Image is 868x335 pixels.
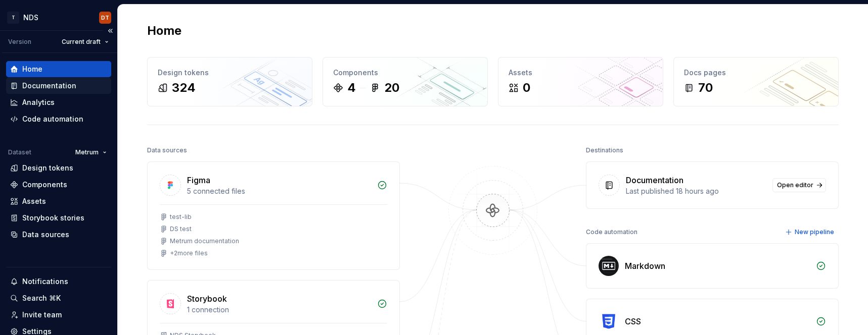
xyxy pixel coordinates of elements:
[384,80,399,96] div: 20
[2,7,115,28] button: TNDSDT
[509,68,653,78] div: Assets
[8,38,31,46] div: Version
[523,80,530,96] div: 0
[22,213,84,223] div: Storybook stories
[6,78,111,94] a: Documentation
[22,81,76,91] div: Documentation
[6,273,111,290] button: Notifications
[6,193,111,209] a: Assets
[101,14,109,22] div: DT
[187,305,371,315] div: 1 connection
[147,161,400,270] a: Figma5 connected filestest-libDS testMetrum documentation+2more files
[22,114,83,124] div: Code automation
[625,315,641,327] div: CSS
[795,228,834,236] span: New pipeline
[7,12,19,24] div: T
[187,186,371,196] div: 5 connected files
[6,61,111,77] a: Home
[187,174,210,186] div: Figma
[6,210,111,226] a: Storybook stories
[586,143,623,157] div: Destinations
[62,38,101,46] span: Current draft
[6,111,111,127] a: Code automation
[22,97,55,107] div: Analytics
[8,148,31,156] div: Dataset
[347,80,356,96] div: 4
[6,290,111,306] button: Search ⌘K
[22,180,67,190] div: Components
[6,307,111,323] a: Invite team
[6,94,111,110] a: Analytics
[782,225,839,239] button: New pipeline
[187,293,227,305] div: Storybook
[777,181,813,189] span: Open editor
[75,148,99,156] span: Metrum
[626,174,683,186] div: Documentation
[772,178,826,192] a: Open editor
[22,196,46,206] div: Assets
[22,230,69,240] div: Data sources
[57,35,113,49] button: Current draft
[22,293,61,303] div: Search ⌘K
[103,24,117,38] button: Collapse sidebar
[23,13,38,23] div: NDS
[147,143,187,157] div: Data sources
[172,80,196,96] div: 324
[323,57,488,106] a: Components420
[170,237,239,245] div: Metrum documentation
[586,225,637,239] div: Code automation
[498,57,663,106] a: Assets0
[147,57,312,106] a: Design tokens324
[6,227,111,243] a: Data sources
[698,80,713,96] div: 70
[673,57,839,106] a: Docs pages70
[6,160,111,176] a: Design tokens
[22,276,68,287] div: Notifications
[333,68,477,78] div: Components
[170,249,208,257] div: + 2 more files
[22,310,62,320] div: Invite team
[71,145,111,159] button: Metrum
[170,213,192,221] div: test-lib
[626,186,766,196] div: Last published 18 hours ago
[684,68,828,78] div: Docs pages
[147,23,181,39] h2: Home
[6,177,111,193] a: Components
[158,68,302,78] div: Design tokens
[625,260,665,272] div: Markdown
[22,163,73,173] div: Design tokens
[170,225,192,233] div: DS test
[22,64,42,74] div: Home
